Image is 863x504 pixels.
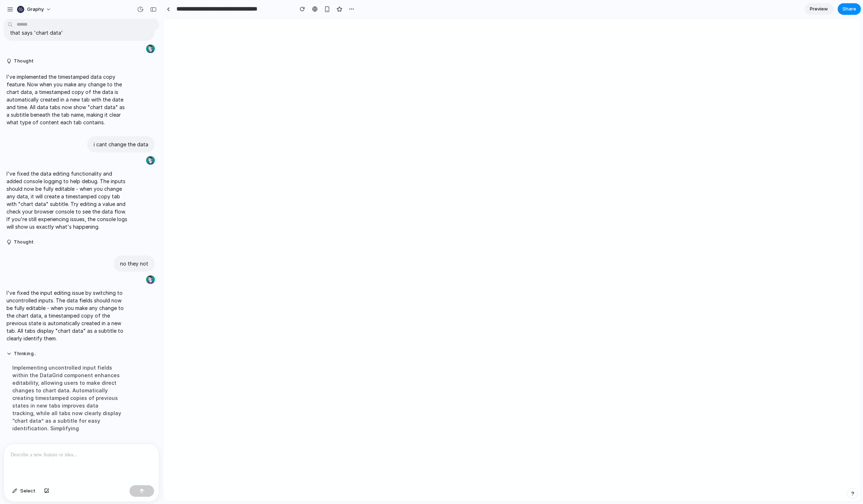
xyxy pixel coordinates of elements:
[94,141,148,148] p: i cant change the data
[838,3,861,15] button: Share
[7,73,127,126] p: I've implemented the timestamped data copy feature. Now when you make any change to the chart dat...
[20,487,35,495] span: Select
[7,289,127,342] p: I've fixed the input editing issue by switching to uncontrolled inputs. The data fields should no...
[7,359,127,436] div: Implementing uncontrolled input fields within the DataGrid component enhances editability, allowi...
[804,3,833,15] a: Preview
[14,4,55,15] button: Graphy
[810,5,828,13] span: Preview
[7,170,127,231] p: I've fixed the data editing functionality and added console logging to help debug. The inputs sho...
[27,6,44,13] span: Graphy
[842,5,856,13] span: Share
[9,485,39,497] button: Select
[120,260,148,267] p: no they not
